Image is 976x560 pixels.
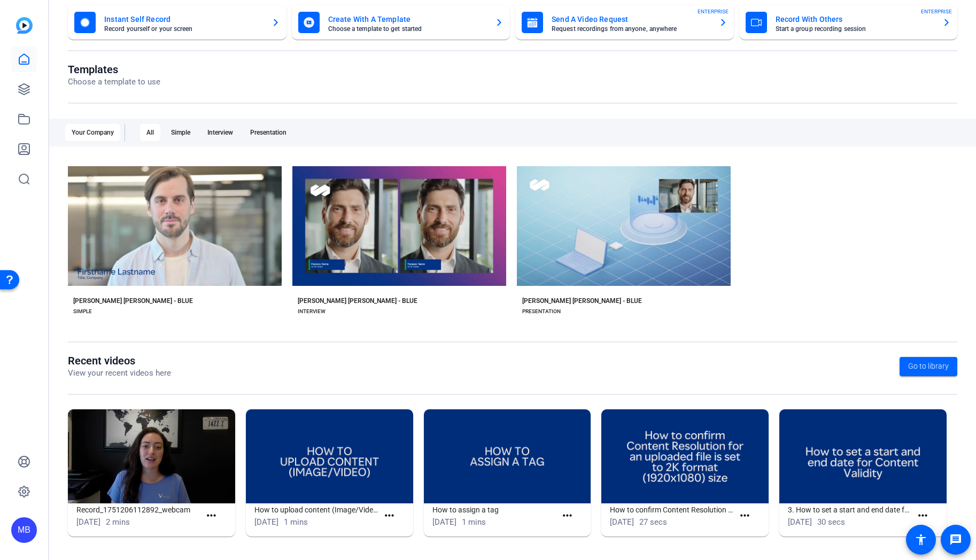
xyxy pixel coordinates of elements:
[779,409,947,503] img: 3. How to set a start and end date for Content Validity
[328,13,487,26] mat-card-title: Create With A Template
[921,7,952,15] span: ENTERPRISE
[432,517,456,527] span: [DATE]
[610,517,634,527] span: [DATE]
[11,517,37,543] div: MB
[522,307,561,316] div: PRESENTATION
[639,517,667,527] span: 27 secs
[205,509,218,523] mat-icon: more_horiz
[246,409,413,503] img: How to upload content (Image/Video)
[68,63,160,76] h1: Templates
[738,509,752,523] mat-icon: more_horiz
[383,509,396,523] mat-icon: more_horiz
[201,124,239,141] div: Interview
[776,26,934,32] mat-card-subtitle: Start a group recording session
[244,124,293,141] div: Presentation
[424,409,591,503] img: How to assign a tag
[104,26,263,32] mat-card-subtitle: Record yourself or your screen
[698,7,729,15] span: ENTERPRISE
[601,409,769,503] img: How to confirm Content Resolution for an uploaded file is set to 2K format (1920x1080) size
[788,517,812,527] span: [DATE]
[908,361,949,372] span: Go to library
[915,533,927,546] mat-icon: accessibility
[76,503,200,516] h1: Record_1751206112892_webcam
[610,503,734,516] h1: How to confirm Content Resolution for an uploaded file is set to 2K format (1920x1080) size
[73,297,193,305] div: [PERSON_NAME] [PERSON_NAME] - BLUE
[328,26,487,32] mat-card-subtitle: Choose a template to get started
[16,17,33,34] img: blue-gradient.svg
[788,503,912,516] h1: 3. How to set a start and end date for Content Validity
[552,26,710,32] mat-card-subtitle: Request recordings from anyone, anywhere
[817,517,845,527] span: 30 secs
[432,503,556,516] h1: How to assign a tag
[462,517,486,527] span: 1 mins
[552,13,710,26] mat-card-title: Send A Video Request
[73,307,92,316] div: SIMPLE
[106,517,130,527] span: 2 mins
[292,5,510,40] button: Create With A TemplateChoose a template to get started
[916,509,929,523] mat-icon: more_horiz
[140,124,160,141] div: All
[68,5,286,40] button: Instant Self RecordRecord yourself or your screen
[739,5,958,40] button: Record With OthersStart a group recording sessionENTERPRISE
[76,517,100,527] span: [DATE]
[522,297,642,305] div: [PERSON_NAME] [PERSON_NAME] - BLUE
[254,517,278,527] span: [DATE]
[68,354,171,367] h1: Recent videos
[949,533,962,546] mat-icon: message
[104,13,263,26] mat-card-title: Instant Self Record
[298,307,326,316] div: INTERVIEW
[165,124,197,141] div: Simple
[515,5,734,40] button: Send A Video RequestRequest recordings from anyone, anywhereENTERPRISE
[776,13,934,26] mat-card-title: Record With Others
[254,503,378,516] h1: How to upload content (Image/Video)
[900,357,957,376] a: Go to library
[65,124,120,141] div: Your Company
[68,76,160,88] p: Choose a template to use
[284,517,308,527] span: 1 mins
[298,297,417,305] div: [PERSON_NAME] [PERSON_NAME] - BLUE
[68,367,171,379] p: View your recent videos here
[68,409,235,503] img: Record_1751206112892_webcam
[561,509,574,523] mat-icon: more_horiz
